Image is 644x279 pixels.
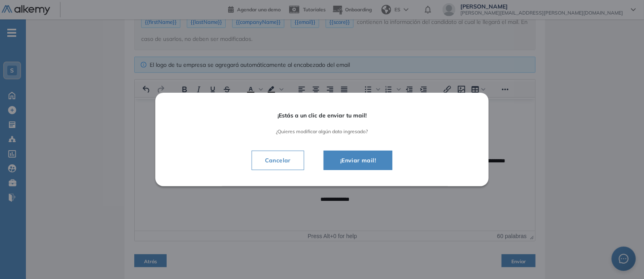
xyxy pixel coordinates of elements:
button: Cancelar [252,151,304,170]
span: ¡Estás a un clic de enviar tu mail! [178,112,466,119]
span: Cancelar [258,155,297,165]
span: ¿Quieres modificar algún dato ingresado? [178,129,466,134]
span: ¡Enviar mail! [334,155,382,165]
body: Área de texto enriquecido. Pulse ALT-0 para abrir la ayuda. [4,7,396,104]
button: ¡Enviar mail! [324,151,392,170]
